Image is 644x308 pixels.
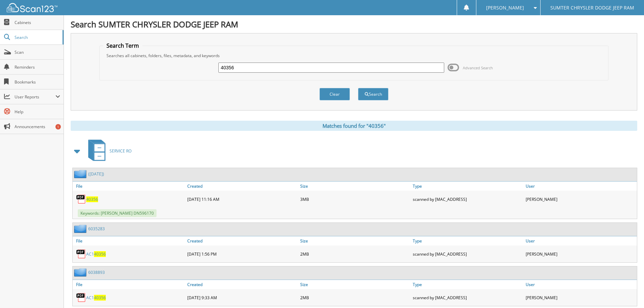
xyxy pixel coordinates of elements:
[15,64,60,70] span: Reminders
[299,192,411,206] div: 3MB
[486,6,524,10] span: [PERSON_NAME]
[524,291,637,304] div: [PERSON_NAME]
[186,236,299,245] a: Created
[74,268,88,277] img: folder2.png
[186,182,299,191] a: Created
[15,109,60,115] span: Help
[411,280,524,289] a: Type
[94,251,106,257] span: 40356
[186,247,299,261] div: [DATE] 1:56 PM
[55,124,61,129] div: 1
[524,280,637,289] a: User
[299,182,411,191] a: Size
[71,121,637,131] div: Matches found for "40356"
[319,88,350,100] button: Clear
[73,280,186,289] a: File
[524,182,637,191] a: User
[74,170,88,178] img: folder2.png
[15,94,55,100] span: User Reports
[15,124,60,129] span: Announcements
[358,88,388,100] button: Search
[299,247,411,261] div: 2MB
[550,6,634,10] span: SUMTER CHRYSLER DODGE JEEP RAM
[186,291,299,304] div: [DATE] 9:33 AM
[86,295,106,301] a: AC140356
[103,53,605,58] div: Searches all cabinets, folders, files, metadata, and keywords
[76,194,86,204] img: PDF.png
[88,171,104,177] a: ([DATE])
[86,196,98,202] a: 40356
[524,236,637,245] a: User
[411,236,524,245] a: Type
[78,209,157,217] span: Keywords: [PERSON_NAME] DN596170
[411,192,524,206] div: scanned by [MAC_ADDRESS]
[524,192,637,206] div: [PERSON_NAME]
[411,182,524,191] a: Type
[15,34,59,40] span: Search
[103,42,142,49] legend: Search Term
[73,236,186,245] a: File
[88,226,105,232] a: 6035283
[110,148,132,154] span: SERVICE RO
[299,291,411,304] div: 2MB
[299,280,411,289] a: Size
[76,249,86,259] img: PDF.png
[86,251,106,257] a: AC140356
[463,65,493,70] span: Advanced Search
[15,20,60,25] span: Cabinets
[76,292,86,303] img: PDF.png
[84,138,132,164] a: SERVICE RO
[186,192,299,206] div: [DATE] 11:16 AM
[88,269,105,275] a: 6038893
[71,19,637,30] h1: Search SUMTER CHRYSLER DODGE JEEP RAM
[94,295,106,301] span: 40356
[15,79,60,85] span: Bookmarks
[73,182,186,191] a: File
[15,49,60,55] span: Scan
[524,247,637,261] div: [PERSON_NAME]
[7,3,57,12] img: scan123-logo-white.svg
[299,236,411,245] a: Size
[74,224,88,233] img: folder2.png
[411,291,524,304] div: scanned by [MAC_ADDRESS]
[186,280,299,289] a: Created
[411,247,524,261] div: scanned by [MAC_ADDRESS]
